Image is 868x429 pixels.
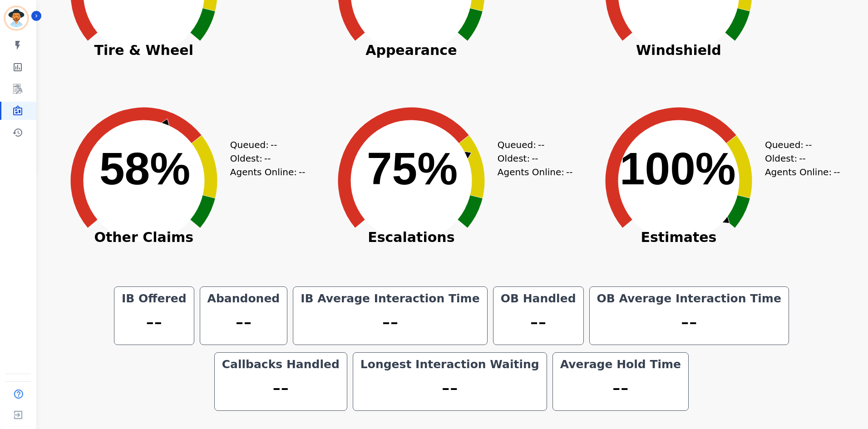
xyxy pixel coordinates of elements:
span: -- [264,152,271,165]
div: Oldest: [765,152,833,165]
span: -- [799,152,805,165]
div: IB Average Interaction Time [299,292,481,305]
span: Appearance [321,46,502,55]
span: Other Claims [53,233,235,242]
span: -- [538,138,544,152]
text: 75% [367,143,458,194]
div: IB Offered [120,292,188,305]
span: -- [833,165,840,179]
span: -- [566,165,572,179]
div: -- [359,371,541,405]
div: -- [499,305,578,339]
div: OB Handled [499,292,578,305]
div: Callbacks Handled [220,358,341,371]
div: -- [299,305,481,339]
div: OB Average Interaction Time [595,292,783,305]
div: Abandoned [206,292,282,305]
span: Escalations [321,233,502,242]
div: -- [558,371,683,405]
div: Agents Online: [230,165,307,179]
div: Oldest: [230,152,298,165]
img: Bordered avatar [5,7,27,29]
div: Longest Interaction Waiting [359,358,541,371]
div: Queued: [765,138,833,152]
div: Average Hold Time [558,358,683,371]
span: -- [299,165,305,179]
div: Agents Online: [765,165,842,179]
div: -- [220,371,341,405]
span: -- [805,138,812,152]
div: Queued: [230,138,298,152]
span: Windshield [588,46,769,55]
text: 58% [99,143,190,194]
text: 100% [620,143,736,194]
div: Oldest: [498,152,566,165]
span: Estimates [588,233,769,242]
div: Agents Online: [498,165,575,179]
div: -- [120,305,188,339]
span: -- [271,138,277,152]
div: -- [206,305,282,339]
div: Queued: [498,138,566,152]
span: -- [532,152,538,165]
div: -- [595,305,783,339]
span: Tire & Wheel [53,46,235,55]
